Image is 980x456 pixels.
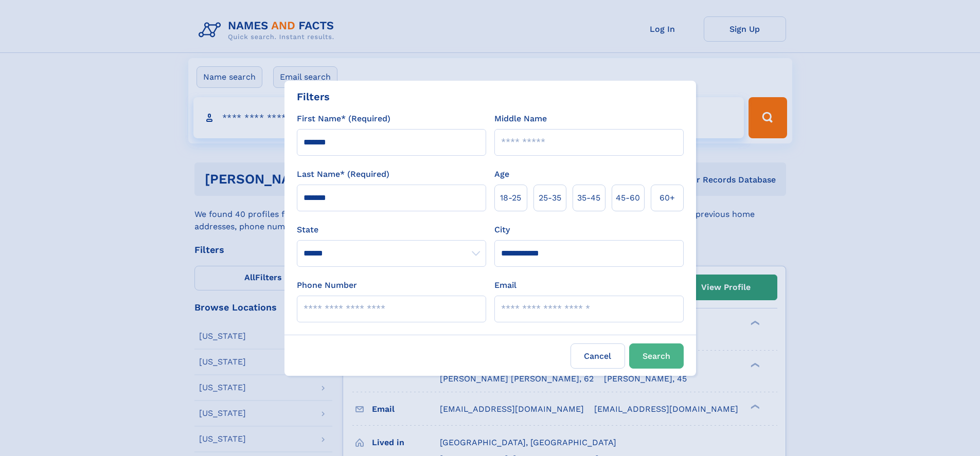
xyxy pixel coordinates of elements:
label: First Name* (Required) [297,113,390,125]
label: Email [494,279,516,291]
span: 18‑25 [500,192,521,204]
span: 35‑45 [577,192,600,204]
span: 45‑60 [616,192,640,204]
span: 60+ [660,192,675,204]
span: 25‑35 [539,192,561,204]
label: City [494,224,510,236]
label: Phone Number [297,279,357,291]
button: Search [629,343,684,369]
label: State [297,224,486,236]
label: Cancel [571,343,625,369]
label: Middle Name [494,113,547,125]
label: Last Name* (Required) [297,168,389,180]
label: Age [494,168,509,180]
div: Filters [297,89,330,104]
